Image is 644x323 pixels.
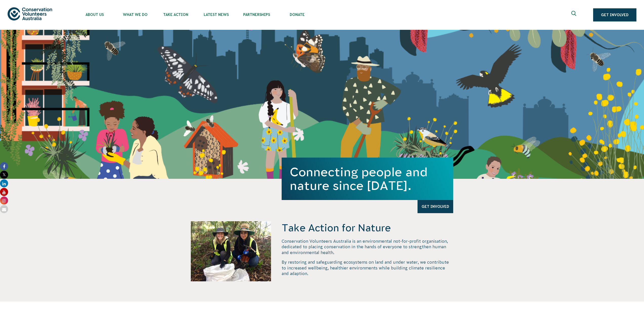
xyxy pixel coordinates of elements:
h1: Connecting people and nature since [DATE]. [290,165,445,192]
span: Take Action [155,13,196,17]
span: Partnerships [236,13,277,17]
a: Get Involved [418,200,453,213]
span: About Us [74,13,115,17]
span: Donate [277,13,317,17]
span: What We Do [115,13,155,17]
p: Conservation Volunteers Australia is an environmental not-for-profit organisation, dedicated to p... [282,238,453,255]
span: Expand search box [571,11,578,19]
a: Get Involved [593,8,636,21]
p: By restoring and safeguarding ecosystems on land and under water, we contribute to increased well... [282,259,453,276]
button: Expand search box Close search box [568,9,580,21]
span: Latest News [196,13,236,17]
img: logo.svg [8,7,52,20]
h4: Take Action for Nature [282,221,453,234]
